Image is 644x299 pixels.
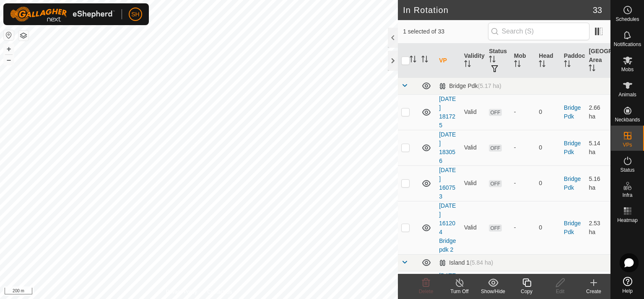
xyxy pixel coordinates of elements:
span: (5.84 ha) [470,259,493,266]
button: + [4,44,14,54]
th: VP [436,44,461,78]
button: Map Layers [18,31,29,41]
div: - [514,179,532,188]
p-sorticon: Activate to sort [489,57,496,64]
td: Valid [461,201,486,254]
span: OFF [489,109,501,116]
span: Neckbands [615,117,640,122]
span: Help [622,289,633,294]
span: Animals [618,92,636,97]
a: [DATE] 183056 [439,131,456,164]
p-sorticon: Activate to sort [589,66,595,72]
td: Valid [461,130,486,165]
p-sorticon: Activate to sort [514,62,521,68]
th: Paddock [561,44,586,78]
span: 33 [593,4,602,16]
span: SH [131,10,139,19]
td: 0 [535,130,561,165]
span: Status [620,168,634,173]
a: [DATE] 161204 Bridge pdk 2 [439,202,456,253]
p-sorticon: Activate to sort [564,62,571,68]
div: Turn Off [443,288,476,295]
a: Contact Us [207,288,232,296]
span: VPs [623,142,632,147]
div: - [514,108,532,116]
span: Infra [622,193,632,198]
th: Validity [461,44,486,78]
td: 0 [535,94,561,130]
a: Privacy Policy [166,288,197,296]
div: - [514,223,532,232]
p-sorticon: Activate to sort [464,62,471,68]
td: 2.53 ha [585,201,610,254]
span: Schedules [615,17,639,22]
td: 0 [535,201,561,254]
a: Bridge Pdk [564,140,581,155]
a: Bridge Pdk [564,175,581,191]
td: 0 [535,165,561,201]
span: Delete [419,289,434,294]
th: Status [486,44,511,78]
p-sorticon: Activate to sort [410,57,416,64]
p-sorticon: Activate to sort [539,62,545,68]
input: Search (S) [488,23,589,40]
p-sorticon: Activate to sort [421,57,428,64]
span: Mobs [621,67,634,72]
td: 2.66 ha [585,94,610,130]
div: Island 1 [439,259,493,266]
div: Bridge Pdk [439,82,501,90]
td: 5.14 ha [585,130,610,165]
img: Gallagher Logo [10,7,115,22]
h2: In Rotation [403,5,593,15]
a: Help [611,273,644,297]
span: 1 selected of 33 [403,27,488,36]
span: Notifications [614,42,641,47]
th: Mob [511,44,536,78]
div: Edit [543,288,577,295]
div: - [514,143,532,152]
a: Bridge Pdk [564,104,581,120]
span: (5.17 ha) [478,82,501,89]
button: Reset Map [4,30,14,40]
span: Heatmap [617,218,638,223]
span: OFF [489,144,501,152]
span: OFF [489,180,501,187]
div: Create [577,288,610,295]
td: 5.16 ha [585,165,610,201]
a: [DATE] 160753 [439,167,456,200]
td: Valid [461,94,486,130]
td: Valid [461,165,486,201]
div: Copy [510,288,543,295]
div: Show/Hide [476,288,510,295]
button: – [4,55,14,65]
th: Head [535,44,561,78]
th: [GEOGRAPHIC_DATA] Area [585,44,610,78]
span: OFF [489,224,501,232]
a: Bridge Pdk [564,220,581,235]
a: [DATE] 181725 [439,95,456,129]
